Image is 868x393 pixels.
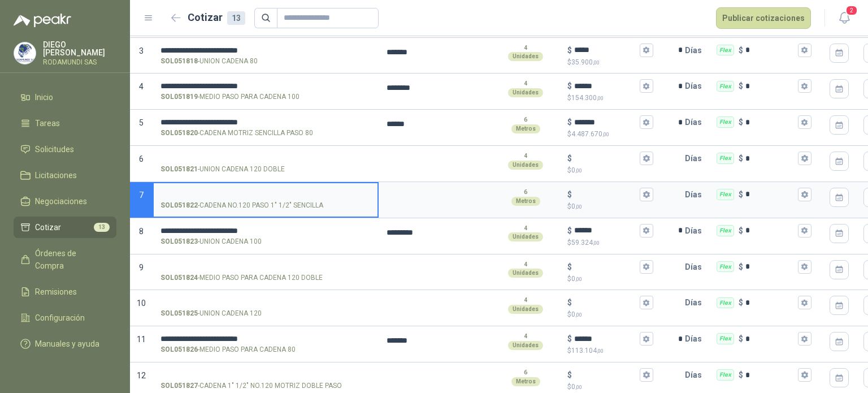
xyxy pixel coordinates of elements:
p: - UNION CADENA 120 [160,308,262,319]
a: Inicio [14,87,116,108]
span: ,00 [593,240,600,246]
img: Company Logo [14,42,36,64]
p: - MEDIO PASO PARA CADENA 120 DOBLE [160,273,323,283]
p: 4 [524,44,527,53]
span: 13 [94,223,110,232]
span: 0 [571,166,582,174]
a: Cotizar13 [14,217,116,238]
span: Tareas [35,117,60,129]
input: SOL051820-CADENA MOTRIZ SENCILLA PASO 80 [160,118,371,127]
span: Negociaciones [35,195,87,208]
p: $ [739,296,743,309]
div: Flex [717,369,734,381]
span: ,00 [575,312,582,318]
p: $ [739,188,743,201]
button: Flex $ [798,368,811,382]
span: 154.300 [571,94,604,102]
p: $ [567,165,653,176]
div: Unidades [508,88,543,97]
p: $ [567,129,653,140]
p: 4 [524,296,527,305]
a: Órdenes de Compra [14,243,116,277]
button: Flex $ [798,79,811,93]
p: $ [567,261,572,273]
span: 6 [139,154,144,163]
p: 4 [524,332,527,341]
span: 9 [139,263,144,272]
p: $ [567,224,572,237]
p: RODAMUNDI SAS [43,59,116,66]
p: $ [567,201,653,212]
strong: SOL051818 [160,56,198,67]
p: 6 [524,188,527,197]
input: SOL051823-UNION CADENA 100 [160,227,371,235]
a: Negociaciones [14,191,116,212]
span: ,00 [593,59,600,66]
button: Publicar cotizaciones [716,7,811,29]
button: Flex $ [798,260,811,274]
input: SOL051822-CADENA NO.120 PASO 1" 1/2" SENCILLA [160,191,371,199]
span: 10 [137,299,146,308]
div: Unidades [508,161,543,170]
p: 6 [524,115,527,124]
button: $$0,00 [640,368,653,382]
input: SOL051819-MEDIO PASO PARA CADENA 100 [160,82,371,90]
p: $ [567,309,653,320]
span: 0 [571,275,582,283]
div: Unidades [508,52,543,61]
p: Días [685,327,706,350]
input: $$0,00 [574,371,637,379]
a: Manuales y ayuda [14,333,116,355]
p: Días [685,75,706,97]
div: Unidades [508,269,543,278]
button: $$113.104,00 [640,332,653,346]
p: - CADENA MOTRIZ SENCILLA PASO 80 [160,128,313,139]
span: 5 [139,118,144,127]
button: $$0,00 [640,188,653,201]
span: 4.487.670 [571,130,609,138]
p: $ [567,93,653,103]
p: $ [739,152,743,165]
a: Remisiones [14,281,116,303]
span: Configuración [35,312,85,324]
span: 0 [571,383,582,391]
strong: SOL051823 [160,236,198,247]
p: $ [567,44,572,57]
div: Metros [511,377,540,386]
input: $$154.300,00 [574,82,637,90]
span: 7 [139,191,144,200]
input: Flex $ [745,335,796,343]
span: 8 [139,227,144,236]
span: 0 [571,202,582,210]
span: Remisiones [35,286,77,298]
input: $$4.487.670,00 [574,118,637,127]
p: $ [739,80,743,92]
span: 0 [571,310,582,318]
input: $$0,00 [574,190,637,198]
span: ,00 [575,384,582,390]
button: Flex $ [798,296,811,309]
p: $ [567,57,653,68]
span: 35.900 [571,58,600,66]
div: Flex [717,261,734,273]
p: $ [567,116,572,128]
div: Flex [717,225,734,236]
span: 2 [845,5,858,16]
button: 2 [834,8,854,28]
h2: Cotizar [188,10,245,25]
button: $$0,00 [640,260,653,274]
p: $ [567,237,653,248]
p: $ [567,369,572,381]
p: - CADENA NO.120 PASO 1" 1/2" SENCILLA [160,200,323,211]
p: 4 [524,79,527,88]
div: Flex [717,81,734,92]
strong: SOL051825 [160,308,198,319]
strong: SOL051821 [160,164,198,175]
p: - UNION CADENA 80 [160,56,258,67]
input: SOL051818-UNION CADENA 80 [160,46,371,55]
p: Días [685,147,706,170]
span: 113.104 [571,347,604,355]
div: Flex [717,45,734,56]
p: Días [685,256,706,278]
input: $$35.900,00 [574,46,637,54]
